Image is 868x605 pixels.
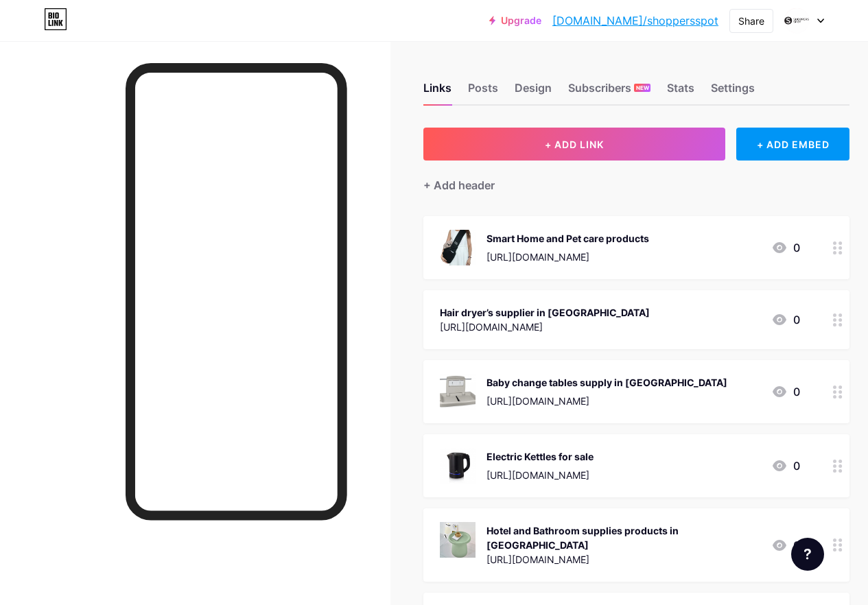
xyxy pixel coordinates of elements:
div: Smart Home and Pet care products [486,231,649,246]
img: Baby change tables supply in Australia [440,374,476,410]
div: 0 [771,239,800,256]
img: Hotel and Bathroom supplies products in Australia [440,522,476,558]
div: Links [423,80,451,104]
div: Hotel and Bathroom supplies products in [GEOGRAPHIC_DATA] [486,523,760,552]
div: [URL][DOMAIN_NAME] [486,394,727,408]
span: NEW [636,84,649,92]
img: shoppersspot [784,8,810,34]
div: Design [515,80,552,104]
div: [URL][DOMAIN_NAME] [486,250,649,264]
div: Subscribers [568,80,650,104]
a: Upgrade [489,15,541,26]
div: Stats [667,80,694,104]
img: Electric Kettles for sale [440,448,476,484]
div: 0 [771,537,800,554]
div: Baby change tables supply in [GEOGRAPHIC_DATA] [486,375,727,390]
div: 0 [771,458,800,474]
div: Settings [711,80,755,104]
button: + ADD LINK [423,128,725,161]
a: [DOMAIN_NAME]/shoppersspot [552,12,718,29]
div: + Add header [423,177,495,193]
div: [URL][DOMAIN_NAME] [486,552,760,567]
div: 0 [771,383,800,400]
div: [URL][DOMAIN_NAME] [440,320,650,334]
div: [URL][DOMAIN_NAME] [486,468,594,482]
img: Smart Home and Pet care products [440,230,476,265]
div: 0 [771,311,800,328]
div: Share [738,14,764,28]
div: Posts [468,80,498,104]
div: Hair dryer’s supplier in [GEOGRAPHIC_DATA] [440,305,650,320]
span: + ADD LINK [545,139,604,150]
div: Electric Kettles for sale [486,449,594,464]
div: + ADD EMBED [736,128,849,161]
